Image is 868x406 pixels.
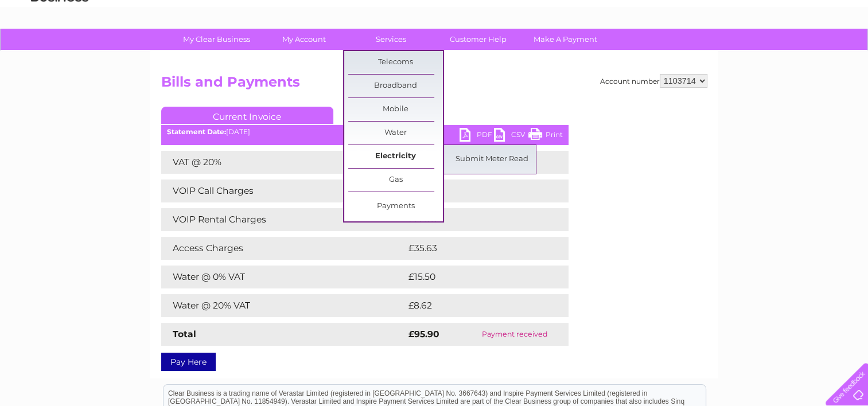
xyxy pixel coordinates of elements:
div: Clear Business is a trading name of Verastar Limited (registered in [GEOGRAPHIC_DATA] No. 3667643... [164,6,706,56]
a: Make A Payment [518,29,613,50]
td: VOIP Call Charges [161,179,406,202]
strong: £95.90 [408,329,439,339]
b: Statement Date: [167,127,226,136]
td: VAT @ 20% [161,151,406,174]
a: Pay Here [161,353,216,371]
td: £15.50 [406,266,544,288]
td: £0.00 [406,179,542,202]
td: Water @ 0% VAT [161,266,406,288]
td: Access Charges [161,237,406,260]
td: £22.75 [406,208,545,231]
a: Gas [348,169,443,192]
td: Payment received [461,323,568,346]
a: Energy [695,49,720,57]
a: Print [528,128,563,145]
a: Contact [792,49,820,57]
a: Customer Help [431,29,526,50]
a: Broadband [348,75,443,97]
a: My Clear Business [169,29,264,50]
a: My Account [256,29,351,50]
div: [DATE] [161,128,569,136]
h2: Bills and Payments [161,74,707,96]
img: logo.png [30,30,89,65]
div: Account number [600,74,707,88]
a: Payments [348,195,443,218]
td: £8.62 [406,294,542,317]
a: Water [348,122,443,145]
a: Water [666,49,688,57]
a: PDF [460,128,494,145]
a: Current Invoice [161,107,333,124]
strong: Total [173,329,196,339]
a: 0333 014 3131 [652,6,731,20]
a: Telecoms [348,51,443,74]
a: Electricity [348,145,443,168]
a: Log out [830,49,857,57]
td: VOIP Rental Charges [161,208,406,231]
a: Blog [768,49,785,57]
a: Telecoms [727,49,761,57]
a: Submit Meter Read [445,148,539,171]
a: Mobile [348,98,443,121]
a: Services [344,29,438,50]
a: CSV [494,128,528,145]
td: Water @ 20% VAT [161,294,406,317]
td: £35.63 [406,237,545,260]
